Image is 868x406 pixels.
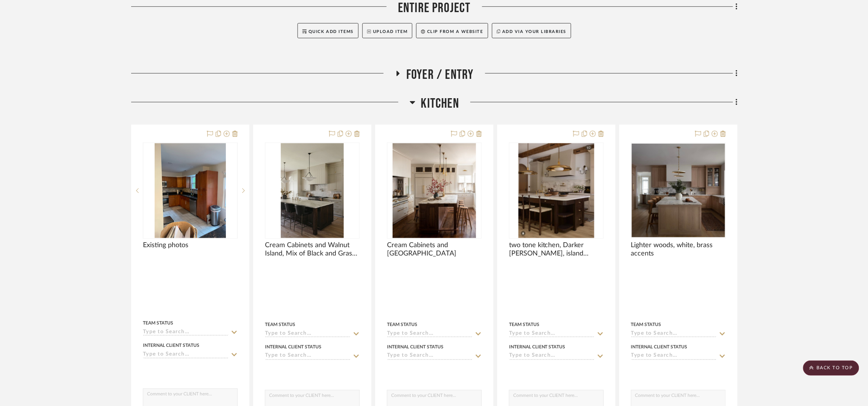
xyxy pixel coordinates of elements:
input: Type to Search… [509,353,595,360]
div: Internal Client Status [265,343,321,350]
span: two tone kitchen, Darker [PERSON_NAME], island details, brass and black accents [509,241,604,258]
span: Kitchen [421,96,459,112]
scroll-to-top-button: BACK TO TOP [803,361,859,376]
img: Cream Cabinets and Walnut Island, Mix of Black and Grass Fixtures [281,143,344,238]
div: 0 [143,143,237,238]
div: Team Status [265,321,295,328]
div: Team Status [631,321,661,328]
input: Type to Search… [631,353,717,360]
div: Internal Client Status [509,343,566,350]
div: Team Status [387,321,417,328]
div: Internal Client Status [387,343,443,350]
span: Cream Cabinets and [GEOGRAPHIC_DATA] [387,241,482,258]
div: Internal Client Status [143,342,199,349]
img: Existing photos [155,143,226,238]
input: Type to Search… [509,331,595,338]
div: 0 [509,143,603,238]
input: Type to Search… [143,351,229,359]
input: Type to Search… [387,353,473,360]
div: Team Status [509,321,539,328]
input: Type to Search… [143,329,229,336]
span: Lighter woods, white, brass accents [631,241,726,258]
span: Foyer / Entry [406,67,474,83]
span: Cream Cabinets and Walnut Island, Mix of Black and Grass Fixtures [265,241,360,258]
div: Team Status [143,320,173,326]
img: Cream Cabinets and Walnut Island [393,143,476,238]
input: Type to Search… [265,331,351,338]
button: Upload Item [362,23,412,38]
img: Lighter woods, white, brass accents [632,144,725,237]
span: Existing photos [143,241,188,249]
div: Add some items in this section: [131,10,738,21]
input: Type to Search… [265,353,351,360]
div: 0 [387,143,481,238]
img: two tone kitchen, Darker woods, island details, brass and black accents [519,143,595,238]
button: Add via your libraries [492,23,572,38]
span: Quick Add Items [309,30,354,34]
button: Clip from a website [416,23,488,38]
input: Type to Search… [631,331,717,338]
div: Internal Client Status [631,343,688,350]
input: Type to Search… [387,331,473,338]
div: 0 [631,143,725,238]
button: Quick Add Items [298,23,359,38]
